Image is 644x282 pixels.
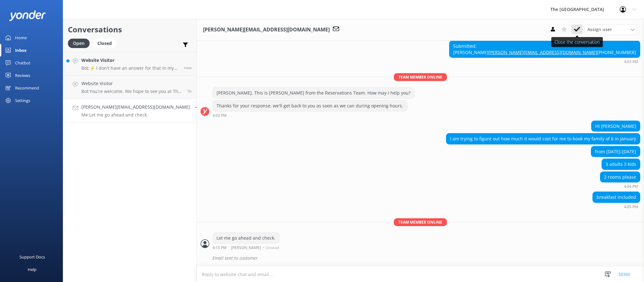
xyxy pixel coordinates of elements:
[68,40,93,46] a: Open
[196,112,201,117] span: 04:15pm 11-Aug-2025 (UTC -10:00) Pacific/Honolulu
[68,39,90,48] div: Open
[15,57,30,69] div: Chatbot
[19,251,45,263] div: Support Docs
[592,204,640,209] div: 04:05pm 11-Aug-2025 (UTC -10:00) Pacific/Honolulu
[449,41,640,57] div: Submitted: [PERSON_NAME] [PHONE_NUMBER]
[624,60,638,64] strong: 4:03 PM
[81,89,182,94] p: Bot: You're welcome. We hope to see you at The [GEOGRAPHIC_DATA] soon!
[600,172,640,182] div: 2 rooms please
[394,73,447,81] span: Team member online
[449,59,640,64] div: 04:03pm 11-Aug-2025 (UTC -10:00) Pacific/Honolulu
[15,44,27,57] div: Inbox
[231,246,261,250] span: [PERSON_NAME]
[184,65,192,70] span: 05:51pm 11-Aug-2025 (UTC -10:00) Pacific/Honolulu
[63,52,196,75] a: Website VisitorBot:⚡ I don't have an answer for that in my knowledge base. Please try and rephras...
[93,40,120,46] a: Closed
[15,31,27,44] div: Home
[212,114,227,117] strong: 4:03 PM
[15,82,39,94] div: Recommend
[213,88,414,98] div: [PERSON_NAME]. This is [PERSON_NAME] from the Reservations Team. How may I help you?
[446,133,640,144] div: I am trying to figure out how much it would cost for me to book my family of 6 in January
[591,146,640,157] div: from [DATE]-[DATE]
[593,192,640,203] div: breakfast included
[213,100,407,111] div: Thanks for your response, we'll get back to you as soon as we can during opening hours.
[212,246,227,250] strong: 4:15 PM
[394,218,447,226] span: Team member online
[203,26,330,34] h3: [PERSON_NAME][EMAIL_ADDRESS][DOMAIN_NAME]
[592,121,640,132] div: HI [PERSON_NAME]
[624,205,638,209] strong: 4:05 PM
[9,10,46,21] img: yonder-white-logo.png
[212,113,407,117] div: 04:03pm 11-Aug-2025 (UTC -10:00) Pacific/Honolulu
[212,245,280,250] div: 04:15pm 11-Aug-2025 (UTC -10:00) Pacific/Honolulu
[81,80,182,87] h4: Website Visitor
[81,112,190,118] p: Me: Let me go ahead and check.
[15,94,30,107] div: Settings
[201,253,640,263] div: 2025-08-12T02:19:21.354
[68,24,192,35] h2: Conversations
[81,57,179,64] h4: Website Visitor
[488,49,597,55] a: [PERSON_NAME][EMAIL_ADDRESS][DOMAIN_NAME]
[15,69,30,82] div: Reviews
[624,185,638,188] strong: 4:04 PM
[63,99,196,122] a: [PERSON_NAME][EMAIL_ADDRESS][DOMAIN_NAME]Me:Let me go ahead and check.1h
[602,159,640,170] div: 3 adults 3 kids
[213,233,279,243] div: Let me go ahead and check.
[187,89,192,94] span: 04:17pm 11-Aug-2025 (UTC -10:00) Pacific/Honolulu
[93,39,117,48] div: Closed
[584,24,638,35] div: Assign User
[587,26,612,33] span: Assign user
[81,104,190,111] h4: [PERSON_NAME][EMAIL_ADDRESS][DOMAIN_NAME]
[263,246,279,250] span: • Unread
[81,65,179,71] p: Bot: ⚡ I don't have an answer for that in my knowledge base. Please try and rephrase your questio...
[28,263,36,276] div: Help
[63,75,196,99] a: Website VisitorBot:You're welcome. We hope to see you at The [GEOGRAPHIC_DATA] soon!1h
[600,184,640,188] div: 04:04pm 11-Aug-2025 (UTC -10:00) Pacific/Honolulu
[212,253,640,263] div: Email sent to customer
